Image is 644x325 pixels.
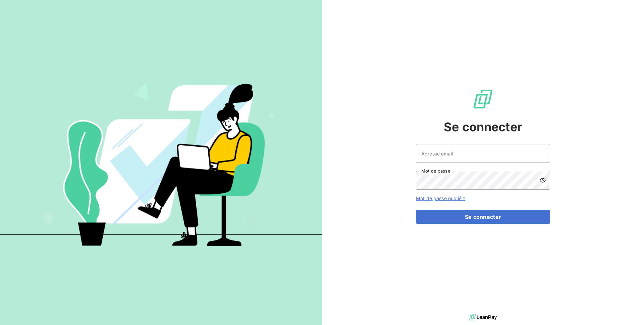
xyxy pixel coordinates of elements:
img: Logo LeanPay [472,88,494,110]
span: Se connecter [444,118,522,136]
a: Mot de passe oublié ? [416,195,465,201]
button: Se connecter [416,210,550,224]
input: placeholder [416,144,550,163]
img: logo [469,312,497,322]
